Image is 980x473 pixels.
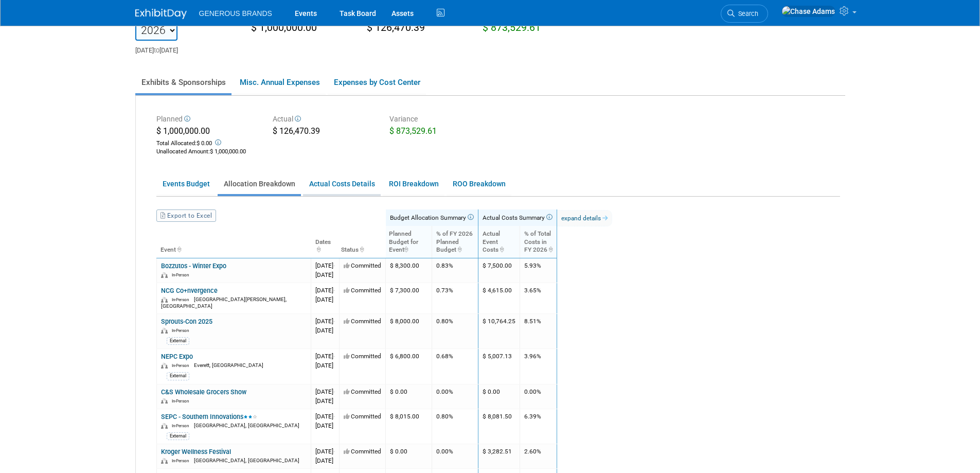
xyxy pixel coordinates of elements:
[385,444,432,469] td: $ 0.00
[156,114,258,126] div: Planned
[154,46,159,54] span: to
[436,318,453,325] span: 0.80%
[339,226,385,258] th: Status : activate to sort column ascending
[385,409,432,444] td: $ 8,015.00
[385,209,478,226] th: Budget Allocation Summary
[172,398,192,404] span: In-Person
[194,423,299,428] span: [GEOGRAPHIC_DATA], [GEOGRAPHIC_DATA]
[478,444,520,469] td: $ 3,282.51
[478,384,520,409] td: $ 0.00
[315,296,333,303] span: [DATE]
[339,444,385,469] td: Committed
[315,353,335,360] span: [DATE]
[161,363,168,369] img: In-Person Event
[315,327,333,334] span: [DATE]
[524,318,541,325] span: 8.51%
[156,148,208,155] span: Unallocated Amount
[333,318,335,325] span: -
[436,448,453,455] span: 0.00%
[333,413,335,420] span: -
[478,226,520,258] th: ActualEventCosts: activate to sort column ascending
[721,5,768,23] a: Search
[385,258,432,283] td: $ 8,300.00
[315,413,335,420] span: [DATE]
[197,140,212,147] span: $ 0.00
[339,349,385,384] td: Committed
[524,388,541,395] span: 0.00%
[161,448,231,456] a: Kroger Wellness Festival
[524,448,541,455] span: 2.60%
[315,397,333,405] span: [DATE]
[273,126,374,139] div: $ 126,470.39
[161,297,168,303] img: In-Person Event
[161,413,257,421] a: SEPC - Southern Innovations
[432,226,478,258] th: % of FY 2026PlannedBudget: activate to sort column ascending
[135,72,231,93] a: Exhibits & Sponsorships
[156,209,216,222] a: Export to Excel
[524,413,541,420] span: 6.39%
[385,313,432,348] td: $ 8,000.00
[557,210,612,226] a: expand details
[328,72,426,93] a: Expenses by Cost Center
[172,363,192,368] span: In-Person
[385,384,432,409] td: $ 0.00
[478,313,520,348] td: $ 10,764.25
[436,262,453,269] span: 0.83%
[161,272,168,278] img: In-Person Event
[478,409,520,444] td: $ 8,081.50
[161,353,193,360] a: NEPC Expo
[385,349,432,384] td: $ 6,800.00
[156,137,258,148] div: Total Allocated:
[436,413,453,420] span: 0.80%
[156,148,258,156] div: :
[389,114,491,126] div: Variance
[210,148,246,155] span: $ 1,000,000.00
[557,226,612,258] th: : activate to sort column ascending
[315,271,333,278] span: [DATE]
[199,9,272,17] span: GENEROUS BRANDS
[172,272,192,277] span: In-Person
[167,372,189,380] div: External
[135,41,236,55] div: [DATE] [DATE]
[161,262,226,270] a: Bozzutos - Winter Expo
[339,258,385,283] td: Committed
[315,262,335,269] span: [DATE]
[483,22,541,33] span: $ 873,529.61
[315,422,333,429] span: [DATE]
[436,388,453,395] span: 0.00%
[389,126,437,136] span: $ 873,529.61
[524,287,541,294] span: 3.65%
[333,448,335,455] span: -
[478,209,557,226] th: Actual Costs Summary
[194,362,263,368] span: Everett, [GEOGRAPHIC_DATA]
[218,174,301,194] a: Allocation Breakdown
[478,283,520,313] td: $ 4,615.00
[333,262,335,269] span: -
[383,174,444,194] a: ROI Breakdown
[385,226,432,258] th: Planned Budget for Event : activate to sort column ascending
[520,226,557,258] th: % of TotalCosts inFY 2026: activate to sort column ascending
[315,287,335,294] span: [DATE]
[303,174,381,194] a: Actual Costs Details
[172,328,192,333] span: In-Person
[735,10,758,17] span: Search
[524,262,541,269] span: 5.93%
[315,362,333,369] span: [DATE]
[339,283,385,313] td: Committed
[161,423,168,429] img: In-Person Event
[339,313,385,348] td: Committed
[436,353,453,360] span: 0.68%
[167,432,189,440] div: External
[333,353,335,360] span: -
[172,423,192,428] span: In-Person
[172,458,192,463] span: In-Person
[161,287,218,294] a: NCG Co+nvergence
[339,409,385,444] td: Committed
[273,114,374,126] div: Actual
[315,457,333,464] span: [DATE]
[161,398,168,404] img: In-Person Event
[156,226,311,258] th: Event : activate to sort column ascending
[135,9,187,19] img: ExhibitDay
[367,22,425,33] span: $ 126,470.39
[161,318,212,325] a: Sprouts-Con 2025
